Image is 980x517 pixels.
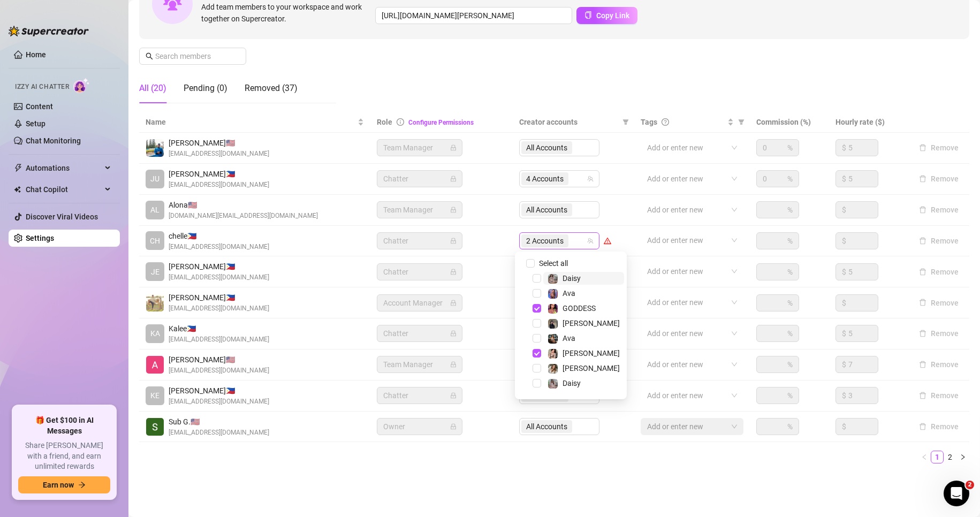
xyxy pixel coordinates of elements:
span: lock [450,207,457,213]
span: arrow-right [78,481,86,489]
div: Removed (37) [245,82,298,95]
div: All (20) [139,82,166,95]
input: Search members [155,50,231,62]
span: [PERSON_NAME] 🇺🇸 [169,137,269,149]
span: Chat Copilot [26,181,102,198]
span: JE [151,266,159,278]
span: info-circle [397,118,404,126]
span: lock [450,392,457,399]
span: Kalee 🇵🇭 [169,323,269,334]
span: Team Manager [383,356,456,372]
button: Remove [915,358,963,371]
span: Sub G. 🇺🇸 [169,416,269,428]
span: [PERSON_NAME] 🇵🇭 [169,385,269,397]
span: Tags [641,116,657,128]
span: thunderbolt [14,164,22,172]
span: lock [450,269,457,275]
span: [PERSON_NAME] 🇺🇸 [169,354,269,366]
th: Name [139,112,370,133]
span: [PERSON_NAME] [563,319,620,328]
span: lock [450,361,457,368]
img: Alexicon Ortiaga [146,356,164,374]
span: filter [620,114,631,130]
button: Remove [915,327,963,340]
span: Select tree node [533,349,541,358]
span: 4 Accounts [526,173,564,185]
span: 2 Accounts [526,235,564,247]
a: Discover Viral Videos [26,212,98,221]
span: [EMAIL_ADDRESS][DOMAIN_NAME] [169,242,269,252]
img: Anna [548,319,558,329]
button: Copy Link [576,7,637,24]
img: Paige [548,364,558,374]
span: [EMAIL_ADDRESS][DOMAIN_NAME] [169,366,269,376]
span: [EMAIL_ADDRESS][DOMAIN_NAME] [169,180,269,190]
span: [PERSON_NAME] 🇵🇭 [169,168,269,180]
span: [EMAIL_ADDRESS][DOMAIN_NAME] [169,272,269,283]
span: Ava [563,289,575,298]
span: lock [450,423,457,430]
span: Daisy [563,274,581,283]
img: AI Chatter [73,78,90,93]
img: Aaron Paul Carnaje [146,294,164,311]
span: 2 [966,481,974,489]
span: Select tree node [533,304,541,313]
img: Ava [548,334,558,344]
img: Daisy [548,274,558,284]
span: question-circle [662,118,669,126]
button: Remove [915,141,963,154]
span: Automations [26,159,102,177]
span: filter [738,119,745,125]
span: copy [584,11,592,19]
span: 2 Accounts [521,234,568,247]
button: Remove [915,389,963,402]
img: Jenna [548,349,558,359]
span: Alona 🇺🇸 [169,199,318,211]
li: 1 [931,451,944,463]
span: Name [146,116,355,128]
button: left [918,451,931,463]
img: Ava [548,289,558,299]
span: filter [622,119,629,125]
span: KE [150,390,159,401]
li: Next Page [956,451,969,463]
button: Remove [915,420,963,433]
span: [PERSON_NAME] 🇵🇭 [169,292,269,303]
span: [DOMAIN_NAME][EMAIL_ADDRESS][DOMAIN_NAME] [169,211,318,221]
span: [EMAIL_ADDRESS][DOMAIN_NAME] [169,428,269,438]
span: Select tree node [533,274,541,283]
span: warning [604,237,611,245]
span: Role [377,118,392,126]
span: Chatter [383,387,456,404]
span: Select tree node [533,364,541,372]
span: JU [150,173,159,185]
span: Chatter [383,171,456,187]
a: Content [26,102,53,111]
div: Pending (0) [184,82,227,95]
span: [PERSON_NAME] 🇵🇭 [169,261,269,272]
li: 2 [944,451,956,463]
button: right [956,451,969,463]
span: team [587,176,594,182]
span: Select tree node [533,319,541,328]
span: Select tree node [533,334,541,343]
a: 1 [931,451,943,463]
img: GODDESS [548,304,558,314]
a: Home [26,50,46,59]
span: [PERSON_NAME] [563,364,620,372]
span: Chatter [383,325,456,341]
span: Select tree node [533,379,541,387]
span: [EMAIL_ADDRESS][DOMAIN_NAME] [169,149,269,159]
span: [EMAIL_ADDRESS][DOMAIN_NAME] [169,303,269,314]
a: Chat Monitoring [26,136,81,145]
a: 2 [944,451,956,463]
iframe: Intercom live chat [944,481,969,506]
span: Select all [535,257,572,269]
span: Daisy [563,379,581,387]
span: lock [450,176,457,182]
img: Daisy [548,379,558,389]
span: [PERSON_NAME] [563,349,620,358]
span: lock [450,145,457,151]
a: Setup [26,119,45,128]
span: Chatter [383,233,456,249]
